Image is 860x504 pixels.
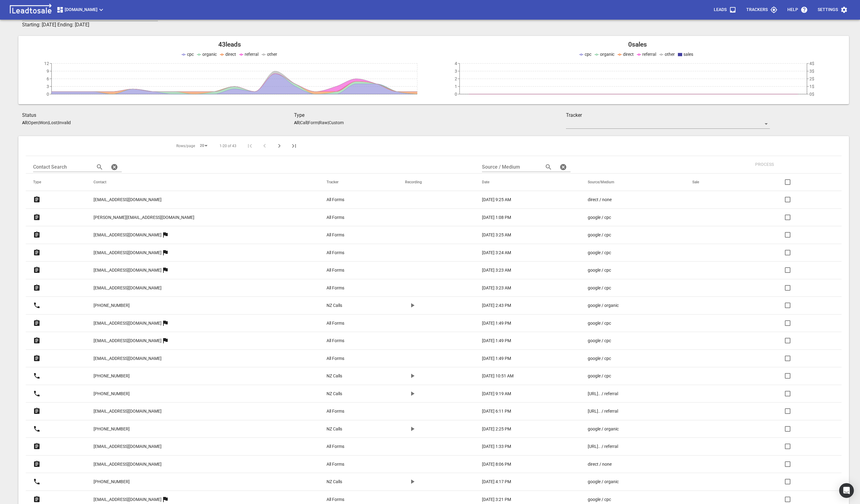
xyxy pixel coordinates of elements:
[600,52,614,57] span: organic
[787,7,798,13] p: Help
[588,408,618,414] p: https://guardianangelsafety.co/guardian-angel-safe-trips/?__cf_chl_tk=crvDSZnHL3WIBghKyUkICAjtCis...
[398,174,475,191] th: Recording
[482,391,511,397] p: [DATE] 9:19 AM
[319,120,328,125] p: Raw
[39,120,48,125] p: Won
[56,6,105,13] span: [DOMAIN_NAME]
[33,425,40,433] svg: Call
[482,373,514,379] p: [DATE] 10:51 AM
[588,302,619,309] p: google / organic
[482,443,563,450] a: [DATE] 1:33 PM
[455,76,457,81] tspan: 2
[482,320,563,326] a: [DATE] 1:49 PM
[482,355,563,362] a: [DATE] 1:49 PM
[482,408,563,414] a: [DATE] 6:11 PM
[327,285,380,291] a: All Forms
[588,302,668,309] a: google / organic
[327,320,380,326] a: All Forms
[318,120,319,125] span: |
[588,479,668,485] a: google / organic
[22,120,27,125] aside: All
[327,214,344,221] p: All Forms
[94,320,162,326] p: [EMAIL_ADDRESS][DOMAIN_NAME]
[162,231,169,239] svg: More than one lead from this user
[327,250,380,256] a: All Forms
[327,197,380,203] a: All Forms
[162,496,169,503] svg: More than one lead from this user
[588,443,618,450] p: https://guardianangelsafety.co/guardian-angel-safe-trips/?__cf_chl_tk=crvDSZnHL3WIBghKyUkICAjtCis...
[482,285,511,291] p: [DATE] 3:23 AM
[327,479,342,485] p: NZ Calls
[300,120,307,125] p: Call
[482,496,563,503] a: [DATE] 3:21 PM
[588,214,668,221] a: google / cpc
[327,426,380,432] a: NZ Calls
[455,92,457,97] tspan: 0
[94,422,130,437] a: [PHONE_NUMBER]
[588,461,668,468] a: direct / none
[94,210,194,225] a: [PERSON_NAME][EMAIL_ADDRESS][DOMAIN_NAME]
[482,214,563,221] a: [DATE] 1:08 PM
[94,285,162,291] p: [EMAIL_ADDRESS][DOMAIN_NAME]
[455,61,457,66] tspan: 4
[94,391,130,397] p: [PHONE_NUMBER]
[94,496,162,503] p: [EMAIL_ADDRESS][DOMAIN_NAME]
[818,7,838,13] p: Settings
[588,373,668,379] a: google / cpc
[272,139,287,153] button: Next Page
[33,372,40,380] svg: Call
[482,214,511,221] p: [DATE] 1:08 PM
[588,355,611,362] p: google / cpc
[482,373,563,379] a: [DATE] 10:51 AM
[47,76,49,81] tspan: 6
[482,197,511,203] p: [DATE] 9:25 AM
[22,21,702,29] h3: Starting: [DATE] Ending: [DATE]
[94,479,130,485] p: [PHONE_NUMBER]
[33,337,40,344] svg: Form
[225,52,236,57] span: direct
[327,461,380,468] a: All Forms
[588,214,611,221] p: google / cpc
[26,41,434,48] h2: 43 leads
[588,338,611,344] p: google / cpc
[455,84,457,89] tspan: 1
[162,249,169,256] svg: More than one lead from this user
[327,197,344,203] p: All Forms
[33,231,40,239] svg: Form
[44,61,49,66] tspan: 12
[327,373,342,379] p: NZ Calls
[58,120,71,125] p: Invalid
[327,355,344,362] p: All Forms
[26,174,86,191] th: Type
[327,391,380,397] a: NZ Calls
[47,84,49,89] tspan: 3
[94,298,130,313] a: [PHONE_NUMBER]
[588,439,668,454] a: [URL].. / referral
[588,479,619,485] p: google / organic
[329,120,344,125] p: Custom
[294,112,566,119] h3: Type
[308,120,318,125] p: Form
[33,496,40,503] svg: Form
[94,192,162,207] a: [EMAIL_ADDRESS][DOMAIN_NAME]
[327,338,344,344] p: All Forms
[482,479,511,485] p: [DATE] 4:17 PM
[94,250,162,256] p: [EMAIL_ADDRESS][DOMAIN_NAME]
[482,443,511,450] p: [DATE] 1:33 PM
[588,373,611,379] p: google / cpc
[809,69,814,74] tspan: 3$
[327,232,344,238] p: All Forms
[94,333,162,348] a: [EMAIL_ADDRESS][DOMAIN_NAME]
[33,390,40,397] svg: Call
[588,461,612,468] p: direct / none
[327,250,344,256] p: All Forms
[162,266,169,274] svg: More than one lead from this user
[33,319,40,327] svg: Form
[327,302,380,309] a: NZ Calls
[327,479,380,485] a: NZ Calls
[482,320,511,326] p: [DATE] 1:49 PM
[580,174,685,191] th: Source/Medium
[434,41,842,48] h2: 0 sales
[327,373,380,379] a: NZ Calls
[94,267,162,273] p: [EMAIL_ADDRESS][DOMAIN_NAME]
